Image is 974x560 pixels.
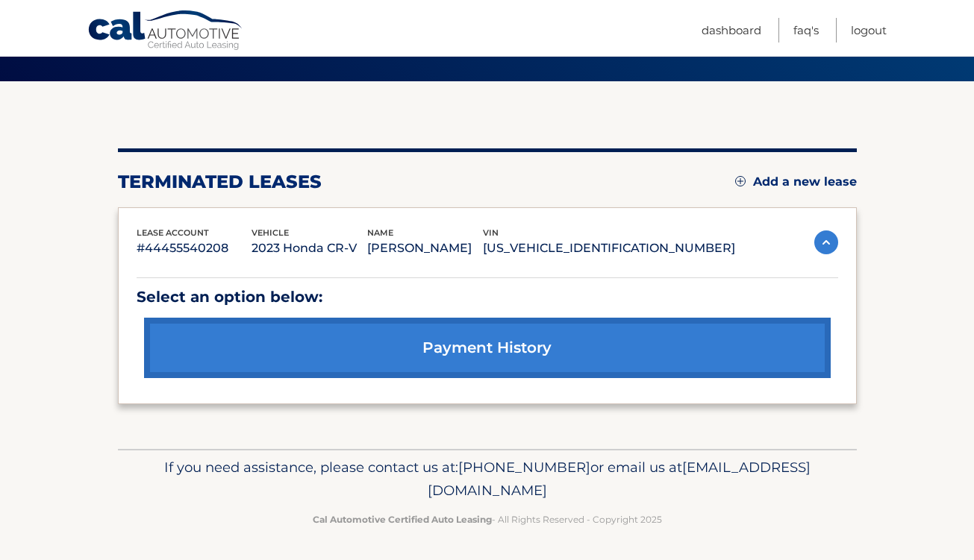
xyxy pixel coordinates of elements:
[367,238,483,259] p: [PERSON_NAME]
[87,10,244,53] a: Cal Automotive
[793,18,819,43] a: FAQ's
[702,18,761,43] a: Dashboard
[814,230,838,254] img: accordion-active.svg
[483,227,499,238] span: vin
[851,18,887,43] a: Logout
[137,227,209,238] span: lease account
[137,284,838,310] p: Select an option below:
[483,238,735,259] p: [US_VEHICLE_IDENTIFICATION_NUMBER]
[735,176,746,186] img: add.svg
[252,227,289,238] span: vehicle
[128,456,847,503] p: If you need assistance, please contact us at: or email us at
[252,238,367,259] p: 2023 Honda CR-V
[735,174,857,189] a: Add a new lease
[367,227,393,238] span: name
[144,318,831,378] a: payment history
[137,238,252,259] p: #44455540208
[118,171,322,193] h2: terminated leases
[313,514,492,525] strong: Cal Automotive Certified Auto Leasing
[458,459,590,476] span: [PHONE_NUMBER]
[128,512,847,527] p: - All Rights Reserved - Copyright 2025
